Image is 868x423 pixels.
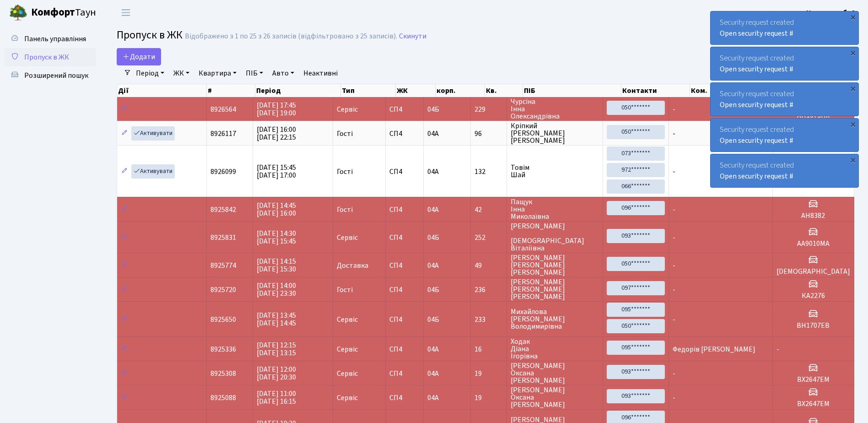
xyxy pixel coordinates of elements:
[485,84,523,97] th: Кв.
[337,346,358,353] span: Сервіс
[720,136,793,146] a: Open security request #
[776,267,850,276] h5: [DEMOGRAPHIC_DATA]
[389,370,420,377] span: СП4
[341,84,396,97] th: Тип
[257,281,296,298] span: [DATE] 14:00 [DATE] 23:30
[673,393,675,403] span: -
[337,316,358,323] span: Сервіс
[210,129,236,139] span: 8926117
[242,65,267,81] a: ПІБ
[523,84,621,97] th: ПІБ
[427,167,439,177] span: 04А
[474,168,503,175] span: 132
[337,168,353,175] span: Гості
[210,369,236,379] span: 8925308
[269,65,298,81] a: Авто
[673,315,675,325] span: -
[776,321,850,330] h5: ВН1707ЕВ
[337,262,368,269] span: Доставка
[389,262,420,269] span: СП4
[257,228,296,246] span: [DATE] 14:30 [DATE] 15:45
[511,308,599,330] span: Михайлова [PERSON_NAME] Володимирівна
[711,11,858,44] div: Security request created
[673,104,675,114] span: -
[257,389,296,407] span: [DATE] 11:00 [DATE] 16:15
[720,28,793,38] a: Open security request #
[848,12,857,22] div: ×
[690,84,796,97] th: Ком.
[210,344,236,354] span: 8925336
[511,222,599,252] span: [PERSON_NAME] [DEMOGRAPHIC_DATA] Віталіївна
[389,346,420,353] span: СП4
[511,338,599,360] span: Ходак Діана Ігорівна
[389,316,420,323] span: СП4
[776,292,850,300] h5: КА2276
[673,233,675,243] span: -
[389,130,420,137] span: СП4
[673,344,755,354] span: Федорів [PERSON_NAME]
[210,104,236,114] span: 8926564
[257,125,296,142] span: [DATE] 16:00 [DATE] 22:15
[389,286,420,293] span: СП4
[427,233,439,243] span: 04Б
[806,8,857,18] b: Консьєрж б. 4.
[474,206,503,213] span: 42
[511,98,599,120] span: Чурсіна Інна Олександрівна
[776,400,850,408] h5: ВХ2647ЕМ
[436,84,485,97] th: корп.
[5,30,96,48] a: Панель управління
[257,201,296,218] span: [DATE] 14:45 [DATE] 16:00
[210,233,236,243] span: 8925831
[511,122,599,144] span: Кріпкий [PERSON_NAME] [PERSON_NAME]
[848,84,857,93] div: ×
[511,254,599,276] span: [PERSON_NAME] [PERSON_NAME] [PERSON_NAME]
[776,375,850,384] h5: ВХ2647ЕМ
[474,394,503,401] span: 19
[24,34,86,44] span: Панель управління
[300,65,341,81] a: Неактивні
[389,206,420,213] span: СП4
[396,84,436,97] th: ЖК
[389,394,420,401] span: СП4
[195,65,240,81] a: Квартира
[131,126,175,141] a: Активувати
[170,65,193,81] a: ЖК
[474,234,503,241] span: 252
[207,84,255,97] th: #
[389,168,420,175] span: СП4
[24,52,69,62] span: Пропуск в ЖК
[389,106,420,113] span: СП4
[255,84,341,97] th: Період
[337,394,358,401] span: Сервіс
[337,206,353,213] span: Гості
[5,48,96,66] a: Пропуск в ЖК
[31,5,96,21] span: Таун
[427,129,439,139] span: 04А
[427,205,439,215] span: 04А
[848,155,857,164] div: ×
[720,100,793,110] a: Open security request #
[673,285,675,295] span: -
[257,163,296,180] span: [DATE] 15:45 [DATE] 17:00
[114,5,137,20] button: Переключити навігацію
[427,344,439,354] span: 04А
[31,5,75,20] b: Комфорт
[210,315,236,325] span: 8925650
[210,167,236,177] span: 8926099
[673,369,675,379] span: -
[511,362,599,384] span: [PERSON_NAME] Оксана [PERSON_NAME]
[257,340,296,358] span: [DATE] 12:15 [DATE] 13:15
[427,393,439,403] span: 04А
[399,32,426,41] a: Скинути
[337,234,358,241] span: Сервіс
[511,386,599,408] span: [PERSON_NAME] Оксана [PERSON_NAME]
[427,315,439,325] span: 04Б
[474,346,503,353] span: 16
[427,104,439,114] span: 04Б
[776,344,779,354] span: -
[673,260,675,271] span: -
[511,278,599,300] span: [PERSON_NAME] [PERSON_NAME] [PERSON_NAME]
[474,286,503,293] span: 236
[848,48,857,57] div: ×
[117,27,183,43] span: Пропуск в ЖК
